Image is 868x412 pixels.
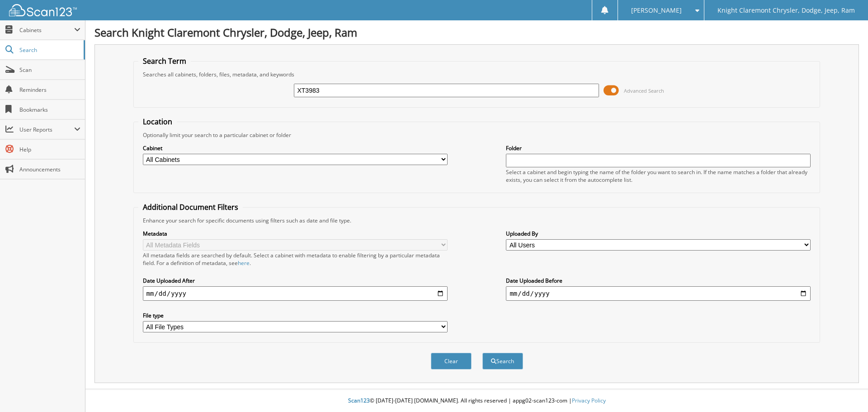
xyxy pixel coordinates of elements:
[143,312,448,319] label: File type
[19,166,80,173] span: Announcements
[19,106,80,114] span: Bookmarks
[19,126,74,133] span: User Reports
[138,217,816,224] div: Enhance your search for specific documents using filters such as date and file type.
[238,259,250,267] a: here
[717,8,855,13] span: Knight Claremont Chrysler, Dodge, Jeep, Ram
[506,277,811,284] label: Date Uploaded Before
[19,66,80,74] span: Scan
[482,353,523,369] button: Search
[19,146,80,153] span: Help
[138,202,243,212] legend: Additional Document Filters
[143,251,448,267] div: All metadata fields are searched by default. Select a cabinet with metadata to enable filtering b...
[138,71,816,78] div: Searches all cabinets, folders, files, metadata, and keywords
[138,131,816,139] div: Optionally limit your search to a particular cabinet or folder
[143,144,448,152] label: Cabinet
[506,230,811,237] label: Uploaded By
[431,353,472,369] button: Clear
[9,4,77,16] img: scan123-logo-white.svg
[19,26,74,34] span: Cabinets
[823,369,868,412] iframe: Chat Widget
[19,86,80,94] span: Reminders
[143,230,448,237] label: Metadata
[506,168,811,184] div: Select a cabinet and begin typing the name of the folder you want to search in. If the name match...
[631,8,682,13] span: [PERSON_NAME]
[94,25,859,40] h1: Search Knight Claremont Chrysler, Dodge, Jeep, Ram
[506,286,811,301] input: end
[138,56,191,66] legend: Search Term
[85,390,868,412] div: © [DATE]-[DATE] [DOMAIN_NAME]. All rights reserved | appg02-scan123-com |
[143,277,448,284] label: Date Uploaded After
[143,286,448,301] input: start
[572,397,606,404] a: Privacy Policy
[506,144,811,152] label: Folder
[348,397,370,404] span: Scan123
[624,87,664,94] span: Advanced Search
[138,117,177,127] legend: Location
[19,46,79,54] span: Search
